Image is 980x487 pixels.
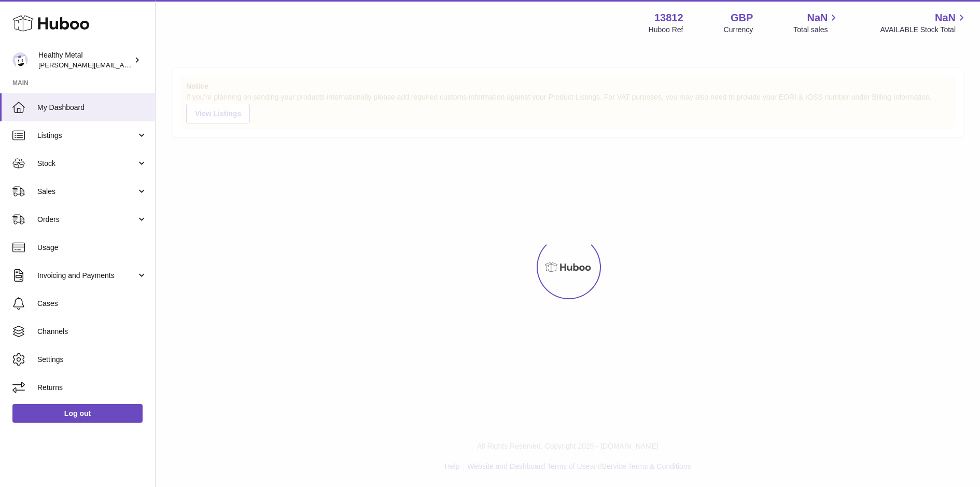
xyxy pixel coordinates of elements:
div: Currency [724,25,753,35]
span: Total sales [793,25,839,35]
a: NaN AVAILABLE Stock Total [880,11,968,35]
span: Stock [37,159,136,169]
span: Settings [37,355,147,365]
strong: 13812 [654,11,683,25]
span: Sales [37,187,136,197]
span: [PERSON_NAME][EMAIL_ADDRESS][DOMAIN_NAME] [38,61,208,69]
span: AVAILABLE Stock Total [880,25,968,35]
span: Invoicing and Payments [37,271,136,281]
strong: GBP [731,11,753,25]
span: Usage [37,243,147,253]
span: My Dashboard [37,103,147,113]
span: Orders [37,215,136,225]
span: Cases [37,299,147,309]
div: Healthy Metal [38,50,132,70]
img: jose@healthy-metal.com [12,52,28,68]
span: Returns [37,383,147,393]
span: Channels [37,327,147,337]
div: Huboo Ref [649,25,683,35]
span: NaN [807,11,828,25]
span: Listings [37,131,136,141]
span: NaN [935,11,956,25]
a: NaN Total sales [793,11,839,35]
a: Log out [12,404,143,423]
